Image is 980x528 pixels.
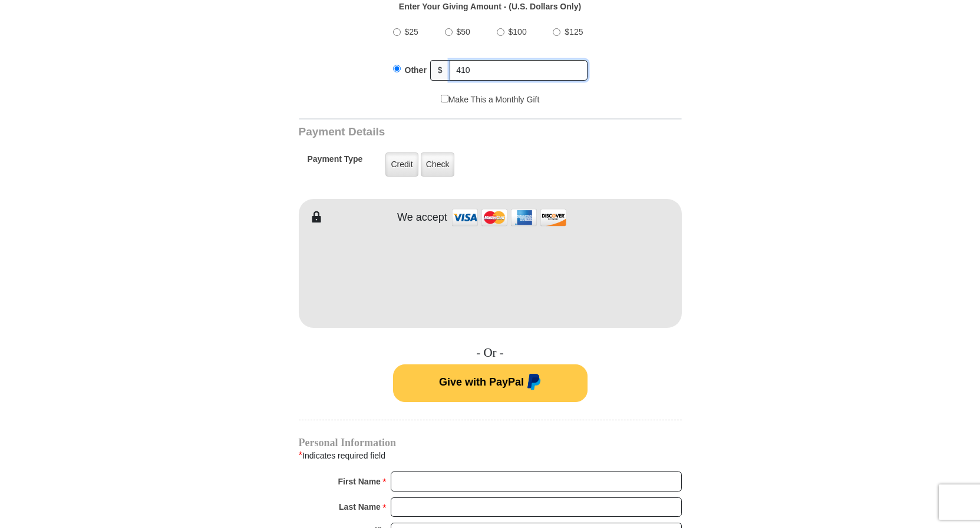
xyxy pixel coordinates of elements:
img: paypal [524,374,541,393]
label: Credit [385,152,418,177]
span: Other [405,65,427,75]
strong: First Name [338,473,381,490]
h4: - Or - [299,346,682,360]
strong: Enter Your Giving Amount - (U.S. Dollars Only) [399,2,581,11]
span: $25 [405,27,418,36]
h3: Payment Details [299,125,599,139]
label: Check [421,152,455,177]
span: $ [430,60,450,81]
h5: Payment Type [308,154,363,170]
h4: We accept [397,211,447,224]
strong: Last Name [339,499,381,515]
input: Make This a Monthly Gift [441,95,448,102]
span: $50 [457,27,470,36]
button: Give with PayPal [393,364,588,402]
span: $125 [565,27,583,36]
h4: Personal Information [299,438,682,447]
span: Give with PayPal [439,376,524,388]
input: Other Amount [450,60,588,81]
img: credit cards accepted [450,205,568,230]
div: Indicates required field [299,448,682,463]
label: Make This a Monthly Gift [441,94,540,106]
span: $100 [509,27,527,36]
